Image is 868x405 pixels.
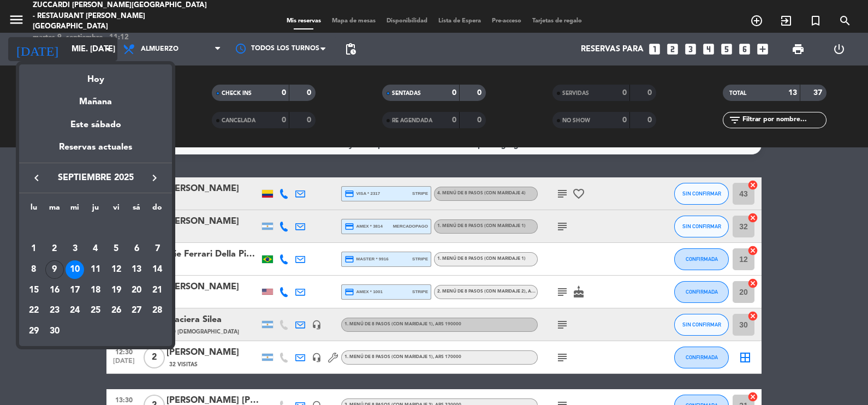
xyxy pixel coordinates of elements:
div: 7 [148,240,167,258]
td: 18 de septiembre de 2025 [85,280,106,301]
i: keyboard_arrow_right [148,171,161,184]
td: 11 de septiembre de 2025 [85,259,106,280]
td: 4 de septiembre de 2025 [85,239,106,259]
td: 6 de septiembre de 2025 [127,239,147,259]
div: 10 [66,260,84,279]
td: 7 de septiembre de 2025 [147,239,168,259]
td: 22 de septiembre de 2025 [23,300,44,321]
td: 29 de septiembre de 2025 [23,321,44,342]
td: 20 de septiembre de 2025 [127,280,147,301]
td: 1 de septiembre de 2025 [23,239,44,259]
div: 19 [107,281,126,300]
td: 3 de septiembre de 2025 [64,239,85,259]
th: viernes [106,201,127,218]
div: 29 [25,322,43,341]
div: 21 [148,281,167,300]
div: 4 [86,240,105,258]
div: 14 [148,260,167,279]
button: keyboard_arrow_right [145,171,164,185]
div: 30 [45,322,64,341]
div: Este sábado [19,110,172,140]
div: 9 [45,260,64,279]
th: lunes [23,201,44,218]
td: 27 de septiembre de 2025 [127,300,147,321]
div: 23 [45,301,64,320]
td: 19 de septiembre de 2025 [106,280,127,301]
button: keyboard_arrow_left [27,171,46,185]
div: 12 [107,260,126,279]
th: jueves [85,201,106,218]
th: sábado [127,201,147,218]
td: 30 de septiembre de 2025 [44,321,65,342]
div: 5 [107,240,126,258]
div: Reservas actuales [19,140,172,163]
td: 10 de septiembre de 2025 [64,259,85,280]
td: 14 de septiembre de 2025 [147,259,168,280]
td: 21 de septiembre de 2025 [147,280,168,301]
div: 20 [127,281,146,300]
td: 8 de septiembre de 2025 [23,259,44,280]
td: 9 de septiembre de 2025 [44,259,65,280]
div: 2 [45,240,64,258]
div: 3 [66,240,84,258]
div: Mañana [19,87,172,109]
div: 1 [25,240,43,258]
div: 16 [45,281,64,300]
div: 11 [86,260,105,279]
td: 26 de septiembre de 2025 [106,300,127,321]
td: 16 de septiembre de 2025 [44,280,65,301]
td: 2 de septiembre de 2025 [44,239,65,259]
div: 26 [107,301,126,320]
th: martes [44,201,65,218]
div: 6 [127,240,146,258]
td: 12 de septiembre de 2025 [106,259,127,280]
th: miércoles [64,201,85,218]
div: 27 [127,301,146,320]
div: 24 [66,301,84,320]
div: 15 [25,281,43,300]
td: 13 de septiembre de 2025 [127,259,147,280]
td: 25 de septiembre de 2025 [85,300,106,321]
div: Hoy [19,64,172,87]
div: 25 [86,301,105,320]
td: 15 de septiembre de 2025 [23,280,44,301]
th: domingo [147,201,168,218]
span: septiembre 2025 [46,171,145,185]
td: 23 de septiembre de 2025 [44,300,65,321]
div: 8 [25,260,43,279]
div: 18 [86,281,105,300]
td: 17 de septiembre de 2025 [64,280,85,301]
div: 17 [66,281,84,300]
td: SEP. [23,218,168,239]
td: 5 de septiembre de 2025 [106,239,127,259]
div: 28 [148,301,167,320]
i: keyboard_arrow_left [30,171,43,184]
div: 13 [127,260,146,279]
td: 28 de septiembre de 2025 [147,300,168,321]
div: 22 [25,301,43,320]
td: 24 de septiembre de 2025 [64,300,85,321]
